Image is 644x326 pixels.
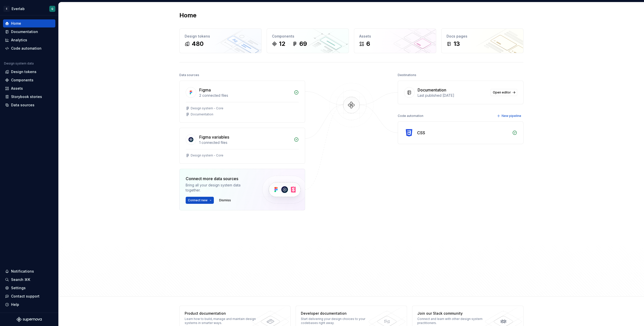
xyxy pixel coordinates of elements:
[3,19,55,27] a: Home
[491,89,517,96] a: Open editor
[3,101,55,109] a: Data sources
[301,317,374,325] div: Start delivering your design choices to your codebases right away.
[301,311,374,316] div: Developer documentation
[191,153,223,157] div: Design system - Core
[418,87,446,93] div: Documentation
[179,72,199,79] div: Data sources
[11,285,26,290] div: Settings
[179,81,305,123] a: Figma2 connected filesDesign system - CoreDocumentation
[179,128,305,164] a: Figma variables1 connected filesDesign system - Core
[17,317,42,322] svg: Supernova Logo
[493,90,511,94] span: Open editor
[11,269,34,274] div: Notifications
[11,294,39,299] div: Contact support
[3,84,55,92] a: Assets
[186,183,254,193] div: Bring all your design system data together.
[185,311,258,316] div: Product documentation
[398,72,416,79] div: Destinations
[179,28,262,53] a: Design tokens480
[366,40,370,48] div: 6
[441,28,524,53] a: Docs pages13
[3,284,55,292] a: Settings
[417,317,491,325] div: Connect and learn with other design system practitioners.
[11,69,36,74] div: Design tokens
[199,140,291,145] div: 1 connected files
[179,11,196,19] h2: Home
[279,40,285,48] div: 12
[3,276,55,284] button: Search ⌘K
[3,267,55,275] button: Notifications
[267,28,349,53] a: Components1269
[186,176,254,182] div: Connect more data sources
[11,302,19,307] div: Help
[359,34,431,39] div: Assets
[417,311,491,316] div: Join our Slack community
[191,112,213,116] div: Documentation
[185,34,256,39] div: Design tokens
[417,130,425,136] div: CSS
[4,61,34,66] div: Design system data
[12,6,25,11] div: Everlab
[11,103,34,108] div: Data sources
[3,36,55,44] a: Analytics
[11,86,23,91] div: Assets
[11,94,42,99] div: Storybook stories
[199,134,229,140] div: Figma variables
[192,40,204,48] div: 480
[188,198,208,202] span: Connect new
[199,87,211,93] div: Figma
[11,29,38,34] div: Documentation
[199,93,291,98] div: 2 connected files
[1,3,57,14] button: EEverlabQ
[11,277,30,282] div: Search ⌘K
[51,7,53,11] div: Q
[3,28,55,36] a: Documentation
[186,197,214,204] button: Connect new
[418,93,488,98] div: Last published [DATE]
[217,197,233,204] button: Dismiss
[191,106,223,110] div: Design system - Core
[502,114,521,118] span: New pipeline
[3,68,55,76] a: Design tokens
[398,112,423,119] div: Code automation
[272,34,344,39] div: Components
[3,301,55,309] button: Help
[3,292,55,300] button: Contact support
[495,112,524,119] button: New pipeline
[3,93,55,101] a: Storybook stories
[219,198,231,202] span: Dismiss
[454,40,460,48] div: 13
[11,21,21,26] div: Home
[3,76,55,84] a: Components
[299,40,307,48] div: 69
[4,6,10,12] div: E
[11,46,42,51] div: Code automation
[447,34,518,39] div: Docs pages
[3,44,55,52] a: Code automation
[354,28,436,53] a: Assets6
[185,317,258,325] div: Learn how to build, manage and maintain design systems in smarter ways.
[11,78,33,83] div: Components
[11,38,27,43] div: Analytics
